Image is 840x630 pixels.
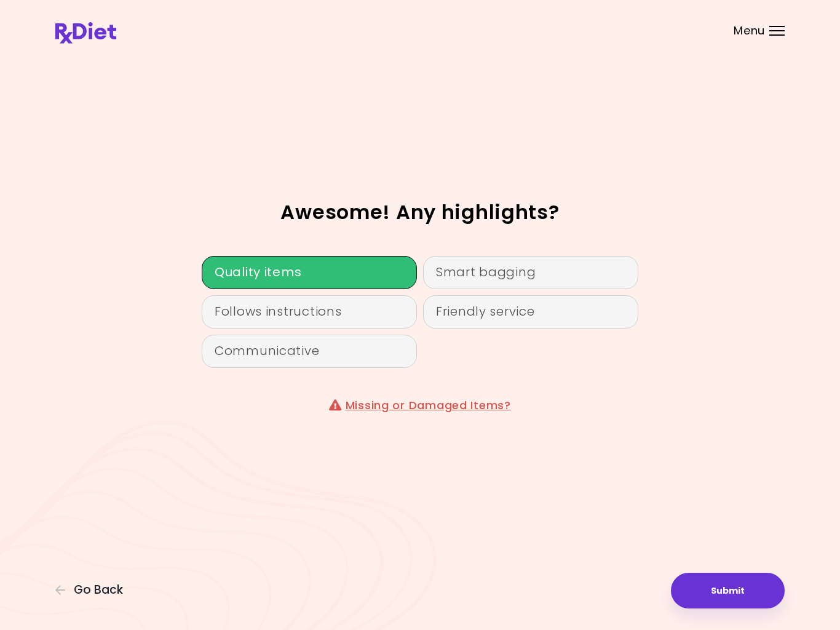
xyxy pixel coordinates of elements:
[734,25,765,36] span: Menu
[346,397,511,413] a: Missing or Damaged Items?
[202,295,417,329] div: Follows instructions
[423,295,638,329] div: Friendly service
[55,583,129,597] button: Go Back
[55,22,116,44] img: RxDiet
[423,256,638,289] div: Smart bagging
[55,202,785,222] h2: Awesome! Any highlights?
[202,335,417,368] div: Communicative
[671,573,785,608] button: Submit
[202,256,417,289] div: Quality items
[74,583,123,597] span: Go Back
